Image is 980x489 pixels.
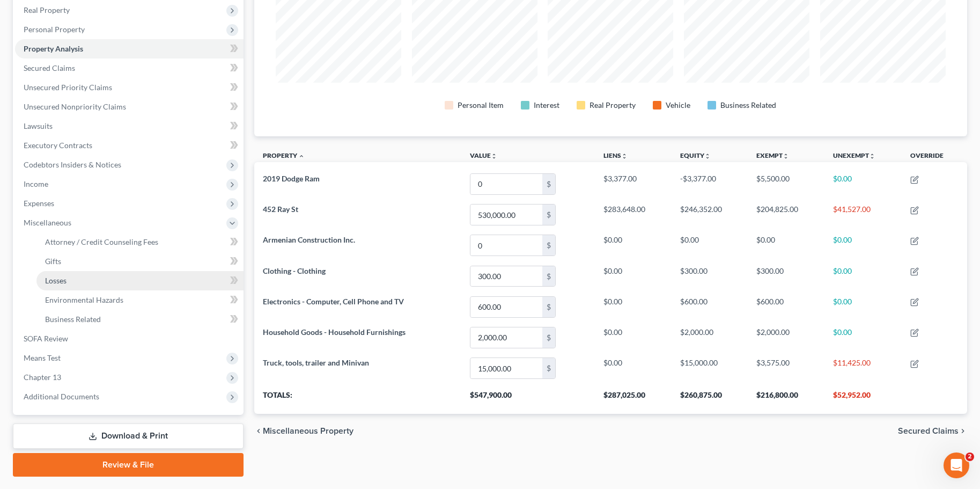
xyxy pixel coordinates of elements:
a: Unexemptunfold_more [833,151,875,159]
a: Property Analysis [15,39,244,59]
span: Codebtors Insiders & Notices [24,160,121,169]
td: $41,527.00 [824,200,902,230]
span: 2019 Dodge Ram [263,174,320,183]
td: $11,425.00 [824,353,902,383]
td: $300.00 [672,261,748,291]
a: Unsecured Priority Claims [15,78,244,97]
a: Property expand_less [263,151,305,159]
span: Unsecured Priority Claims [24,83,112,92]
span: 2 [966,452,974,461]
div: Interest [534,100,559,111]
a: Environmental Hazards [36,290,244,310]
td: $0.00 [824,169,902,199]
i: expand_less [298,153,305,159]
div: Real Property [590,100,636,111]
input: 0.00 [470,174,542,194]
a: Lawsuits [15,116,244,136]
input: 0.00 [470,297,542,317]
th: Override [902,145,967,169]
input: 0.00 [470,205,542,225]
span: Unsecured Nonpriority Claims [24,102,126,111]
span: Armenian Construction Inc. [263,235,355,244]
td: $0.00 [824,322,902,353]
td: $0.00 [595,261,672,291]
a: Exemptunfold_more [756,151,789,159]
td: $0.00 [824,261,902,291]
a: Business Related [36,310,244,329]
a: Unsecured Nonpriority Claims [15,97,244,116]
input: 0.00 [470,266,542,287]
button: chevron_left Miscellaneous Property [254,427,353,435]
a: Losses [36,271,244,290]
i: unfold_more [704,153,711,159]
span: Real Property [24,5,70,14]
span: Additional Documents [24,392,99,401]
span: Losses [45,276,67,285]
th: $216,800.00 [748,384,824,414]
span: SOFA Review [24,334,68,343]
a: Valueunfold_more [470,151,497,159]
td: $600.00 [748,291,824,322]
a: SOFA Review [15,329,244,348]
span: Secured Claims [898,427,959,435]
span: Household Goods - Household Furnishings [263,327,406,337]
div: Vehicle [666,100,690,111]
td: $0.00 [672,230,748,261]
a: Gifts [36,252,244,271]
i: chevron_left [254,427,263,435]
span: Executory Contracts [24,141,92,150]
span: Truck, tools, trailer and Minivan [263,358,369,367]
td: $0.00 [824,291,902,322]
th: $547,900.00 [461,384,595,414]
td: $0.00 [595,353,672,383]
input: 0.00 [470,327,542,348]
td: $300.00 [748,261,824,291]
iframe: Intercom live chat [944,452,969,478]
span: Miscellaneous Property [263,427,353,435]
button: Secured Claims chevron_right [898,427,967,435]
td: $15,000.00 [672,353,748,383]
div: $ [542,205,555,225]
div: $ [542,266,555,287]
span: Clothing - Clothing [263,266,326,275]
td: $600.00 [672,291,748,322]
td: $246,352.00 [672,200,748,230]
span: Lawsuits [24,121,53,130]
span: Electronics - Computer, Cell Phone and TV [263,297,404,306]
td: $0.00 [595,230,672,261]
td: $0.00 [748,230,824,261]
td: $0.00 [595,291,672,322]
span: Chapter 13 [24,373,61,382]
td: -$3,377.00 [672,169,748,199]
span: Attorney / Credit Counseling Fees [45,237,158,246]
th: $260,875.00 [672,384,748,414]
span: Secured Claims [24,63,75,72]
span: Means Test [24,353,61,362]
div: $ [542,174,555,194]
div: Business Related [720,100,776,111]
a: Download & Print [13,424,244,449]
span: Expenses [24,199,54,208]
a: Equityunfold_more [680,151,711,159]
i: unfold_more [783,153,789,159]
a: Review & File [13,453,244,477]
div: $ [542,235,555,256]
span: 452 Ray St [263,205,298,214]
span: Environmental Hazards [45,295,123,304]
th: $52,952.00 [824,384,902,414]
a: Executory Contracts [15,136,244,155]
td: $2,000.00 [672,322,748,353]
td: $5,500.00 [748,169,824,199]
input: 0.00 [470,358,542,378]
i: unfold_more [491,153,497,159]
div: $ [542,358,555,378]
span: Personal Property [24,25,85,34]
td: $0.00 [824,230,902,261]
span: Income [24,179,48,188]
td: $3,377.00 [595,169,672,199]
span: Property Analysis [24,44,83,53]
td: $3,575.00 [748,353,824,383]
span: Miscellaneous [24,218,71,227]
i: unfold_more [869,153,875,159]
i: unfold_more [621,153,628,159]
